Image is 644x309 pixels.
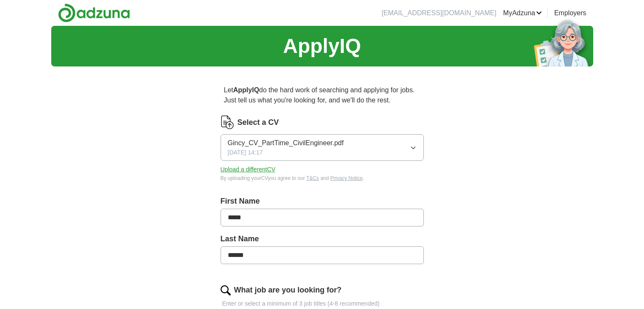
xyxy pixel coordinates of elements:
img: CV Icon [221,116,234,129]
h1: ApplyIQ [283,31,361,61]
label: What job are you looking for? [234,284,342,296]
img: search.png [221,285,231,295]
p: Let do the hard work of searching and applying for jobs. Just tell us what you're looking for, an... [221,82,424,109]
label: Last Name [221,233,424,245]
button: Gincy_CV_PartTime_CivilEngineer.pdf[DATE] 14:17 [221,134,424,161]
a: Privacy Notice [330,175,363,181]
label: Select a CV [238,117,279,128]
button: Upload a differentCV [221,165,276,174]
li: [EMAIL_ADDRESS][DOMAIN_NAME] [381,8,496,18]
a: T&Cs [306,175,319,181]
strong: ApplyIQ [233,86,259,94]
span: [DATE] 14:17 [228,148,263,157]
img: Adzuna logo [58,3,130,22]
a: Employers [554,8,586,18]
label: First Name [221,196,424,207]
span: Gincy_CV_PartTime_CivilEngineer.pdf [228,138,344,148]
p: Enter or select a minimum of 3 job titles (4-8 recommended) [221,299,424,308]
a: MyAdzuna [503,8,542,18]
div: By uploading your CV you agree to our and . [221,174,424,182]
